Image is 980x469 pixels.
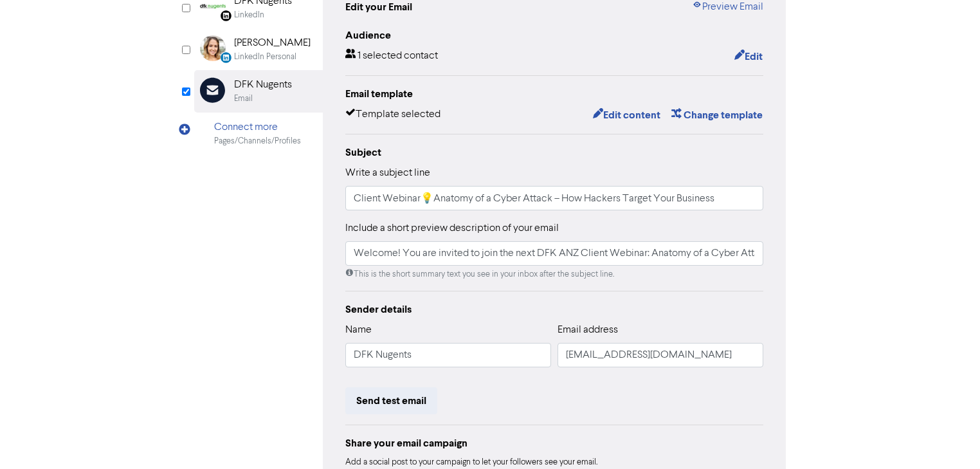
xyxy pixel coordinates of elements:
div: Email template [345,86,763,102]
div: Email [234,93,253,105]
div: DFK Nugents [234,77,292,93]
label: Include a short preview description of your email [345,221,559,236]
iframe: Chat Widget [916,407,980,469]
div: This is the short summary text you see in your inbox after the subject line. [345,268,763,280]
button: Change template [671,107,763,124]
label: Name [345,322,372,338]
div: LinkedIn [234,9,264,21]
div: DFK NugentsEmail [194,70,323,112]
div: 1 selected contact [345,48,438,65]
button: Edit content [592,107,661,124]
div: Pages/Channels/Profiles [214,135,301,147]
div: Connect more [214,120,301,135]
button: Edit [734,48,763,65]
div: LinkedIn Personal [234,51,296,63]
div: Audience [345,28,763,43]
div: Share your email campaign [345,436,763,451]
div: Sender details [345,302,763,317]
div: Template selected [345,107,440,124]
div: Connect morePages/Channels/Profiles [194,113,323,154]
button: Send test email [345,387,437,414]
div: Add a social post to your campaign to let your followers see your email. [345,456,763,469]
label: Email address [558,322,618,338]
img: LinkedinPersonal [200,35,226,61]
div: [PERSON_NAME] [234,35,311,51]
div: LinkedinPersonal [PERSON_NAME]LinkedIn Personal [194,28,323,70]
label: Write a subject line [345,165,430,181]
div: Subject [345,145,763,160]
